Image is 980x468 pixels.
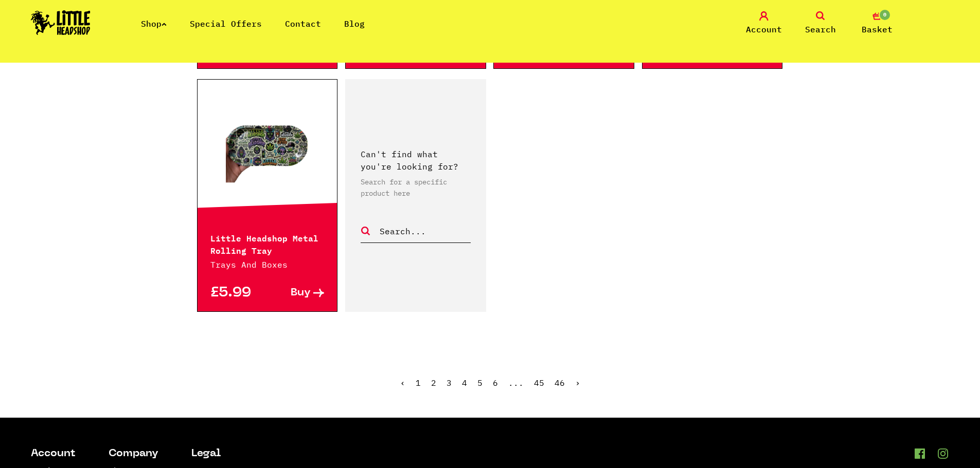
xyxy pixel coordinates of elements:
p: £5.99 [210,288,268,298]
input: Search... [379,224,471,238]
a: 0 Basket [851,11,903,35]
a: Buy [267,288,324,298]
span: ... [508,378,524,388]
p: Little Headshop Metal Rolling Tray [210,231,325,256]
a: 1 [416,378,421,388]
a: 3 [447,378,452,388]
a: Contact [285,18,321,29]
a: 45 [534,378,544,388]
a: Blog [344,18,365,29]
span: Basket [862,23,893,35]
a: Search [795,11,846,35]
p: Trays And Boxes [210,258,325,271]
li: Account [31,448,76,459]
a: Special Offers [190,18,262,29]
p: Search for a specific product here [361,176,471,199]
li: Company [109,448,158,459]
a: 46 [555,378,565,388]
a: « Previous [400,378,405,388]
span: 2 [431,378,436,388]
a: 6 [493,378,498,388]
p: Can't find what you're looking for? [361,148,471,173]
span: Buy [291,288,311,298]
li: Legal [191,448,227,459]
span: 0 [879,9,891,21]
a: 4 [462,378,467,388]
a: 5 [477,378,483,388]
a: Next » [575,378,580,388]
img: Little Head Shop Logo [31,10,91,35]
a: Shop [141,18,167,29]
span: Account [746,23,782,35]
span: Search [805,23,836,35]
